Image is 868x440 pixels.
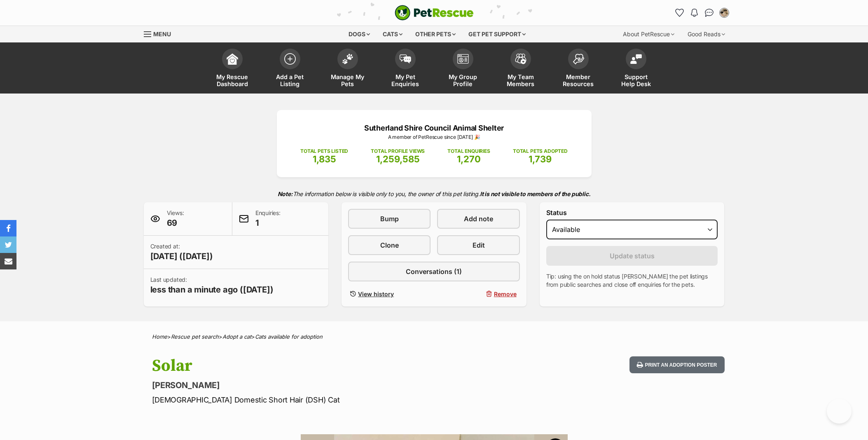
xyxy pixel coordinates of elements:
[546,209,718,216] label: Status
[150,242,213,262] p: Created at:
[153,30,171,37] span: Menu
[718,6,731,19] button: My account
[289,122,579,133] p: Sutherland Shire Council Animal Shelter
[463,26,531,42] div: Get pet support
[167,209,184,229] p: Views:
[152,394,501,405] p: [DEMOGRAPHIC_DATA] Domestic Short Hair (DSH) Cat
[395,5,474,21] a: PetRescue
[348,262,520,281] a: Conversations (1)
[515,54,526,64] img: team-members-icon-5396bd8760b3fe7c0b43da4ab00e1e3bb1a5d9ba89233759b79545d2d3fc5d0d.svg
[144,185,725,202] p: The information below is visible only to you, the owner of this pet listing.
[222,333,251,340] a: Adopt a cat
[607,44,665,94] a: Support Help Desk
[271,73,309,87] span: Add a Pet Listing
[492,44,550,94] a: My Team Members
[387,73,424,87] span: My Pet Enquiries
[167,217,184,229] span: 69
[513,147,568,155] p: TOTAL PETS ADOPTED
[691,9,697,17] img: notifications-46538b983faf8c2785f20acdc204bb7945ddae34d4c08c2a6579f10ce5e182be.svg
[348,288,430,300] a: View history
[261,44,319,94] a: Add a Pet Listing
[300,147,348,155] p: TOTAL PETS LISTED
[437,235,519,255] a: Edit
[329,73,366,87] span: Manage My Pets
[152,356,501,375] h1: Solar
[720,9,728,17] img: Sutherland Shire Council Animal Shelter profile pic
[673,6,731,19] ul: Account quick links
[617,26,680,42] div: About PetRescue
[437,288,519,300] button: Remove
[255,217,281,229] span: 1
[610,251,655,261] span: Update status
[214,73,251,87] span: My Rescue Dashboard
[529,154,552,164] span: 1,739
[255,333,323,340] a: Cats available for adoption
[480,190,591,197] strong: It is not visible to members of the public.
[152,379,501,391] p: [PERSON_NAME]
[313,154,336,164] span: 1,835
[673,6,686,19] a: Favourites
[152,333,167,340] a: Home
[457,154,481,164] span: 1,270
[289,133,579,141] p: A member of PetRescue since [DATE] 🎉
[150,276,274,295] p: Last updated:
[494,290,517,298] span: Remove
[284,53,296,65] img: add-pet-listing-icon-0afa8454b4691262ce3f59096e99ab1cd57d4a30225e0717b998d2c9b9846f56.svg
[445,73,482,87] span: My Group Profile
[827,399,852,424] iframe: Help Scout Beacon - Open
[630,54,642,64] img: help-desk-icon-fdf02630f3aa405de69fd3d07c3f3aa587a6932b1a1747fa1d2bba05be0121f9.svg
[629,356,724,373] button: Print an adoption poster
[546,246,718,266] button: Update status
[227,53,238,65] img: dashboard-icon-eb2f2d2d3e046f16d808141f083e7271f6b2e854fb5c12c21221c1fb7104beca.svg
[703,6,716,19] a: Conversations
[376,154,420,164] span: 1,259,585
[343,26,376,42] div: Dogs
[348,209,430,229] a: Bump
[682,26,731,42] div: Good Reads
[688,6,701,19] button: Notifications
[377,26,408,42] div: Cats
[705,9,714,17] img: chat-41dd97257d64d25036548639549fe6c8038ab92f7586957e7f3b1b290dea8141.svg
[131,334,737,340] div: > > >
[371,147,425,155] p: TOTAL PROFILE VIEWS
[150,250,213,262] span: [DATE] ([DATE])
[395,5,474,21] img: logo-cat-932fe2b9b8326f06289b0f2fb663e598f794de774fb13d1741a6617ecf9a85b4.svg
[171,333,219,340] a: Rescue pet search
[255,209,281,229] p: Enquiries:
[406,267,462,276] span: Conversations (1)
[150,284,274,295] span: less than a minute ago ([DATE])
[546,272,718,289] p: Tip: using the on hold status [PERSON_NAME] the pet listings from public searches and close off e...
[464,214,493,224] span: Add note
[502,73,539,87] span: My Team Members
[437,209,519,229] a: Add note
[573,54,584,65] img: member-resources-icon-8e73f808a243e03378d46382f2149f9095a855e16c252ad45f914b54edf8863c.svg
[434,44,492,94] a: My Group Profile
[550,44,607,94] a: Member Resources
[560,73,597,87] span: Member Resources
[380,214,399,224] span: Bump
[473,240,485,250] span: Edit
[348,235,430,255] a: Clone
[457,54,469,64] img: group-profile-icon-3fa3cf56718a62981997c0bc7e787c4b2cf8bcc04b72c1350f741eb67cf2f40e.svg
[447,147,490,155] p: TOTAL ENQUIRIES
[380,240,399,250] span: Clone
[358,290,394,298] span: View history
[144,26,177,41] a: Menu
[204,44,261,94] a: My Rescue Dashboard
[377,44,434,94] a: My Pet Enquiries
[409,26,461,42] div: Other pets
[319,44,377,94] a: Manage My Pets
[618,73,655,87] span: Support Help Desk
[400,54,411,63] img: pet-enquiries-icon-7e3ad2cf08bfb03b45e93fb7055b45f3efa6380592205ae92323e6603595dc1f.svg
[342,54,353,64] img: manage-my-pets-icon-02211641906a0b7f246fdf0571729dbe1e7629f14944591b6c1af311fb30b64b.svg
[278,190,293,197] strong: Note:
